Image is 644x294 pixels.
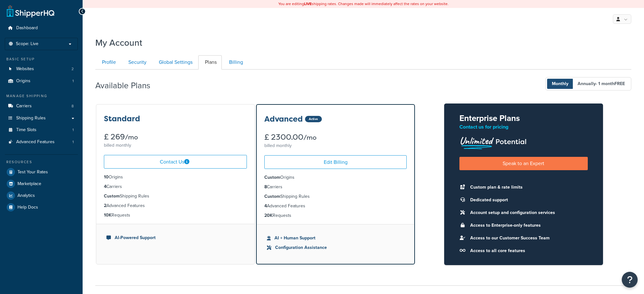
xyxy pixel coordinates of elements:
li: Requests [104,212,247,219]
button: Open Resource Center [622,272,638,288]
span: Help Docs [17,205,38,210]
span: Annually [573,79,630,89]
li: Origins [264,174,407,181]
span: Advanced Features [16,139,55,145]
li: Websites [5,63,78,75]
strong: 8 [264,184,267,190]
span: Shipping Rules [16,116,46,121]
a: Analytics [5,190,78,201]
strong: 20K [264,212,273,219]
span: 1 [72,139,74,145]
strong: 4 [104,183,106,190]
li: Advanced Features [104,202,247,209]
a: Help Docs [5,202,78,213]
strong: 4 [264,203,267,209]
strong: Custom [264,174,280,181]
li: Origins [104,174,247,181]
li: Dedicated support [467,196,555,204]
li: Account setup and configuration services [467,208,555,217]
a: Edit Billing [264,155,407,169]
li: Carriers [104,183,247,190]
span: Scope: Live [16,41,38,47]
p: Contact us for pricing [459,123,588,131]
strong: Custom [104,193,120,199]
a: Global Settings [152,55,198,70]
li: Carriers [264,184,407,190]
span: Carriers [16,104,32,109]
div: billed monthly [264,141,407,150]
a: Dashboard [5,22,78,34]
span: Websites [16,66,34,72]
a: Websites 2 [5,63,78,75]
li: Access to Enterprise-only features [467,221,555,230]
li: AI-Powered Support [106,234,244,241]
div: Resources [5,159,78,165]
li: Shipping Rules [264,193,407,200]
li: Time Slots [5,124,78,136]
span: 8 [71,104,74,109]
span: 1 [72,127,74,133]
a: Profile [95,55,121,70]
h2: Available Plans [95,81,160,90]
li: Access to our Customer Success Team [467,234,555,243]
span: Time Slots [16,127,37,133]
h1: My Account [95,37,142,49]
div: Manage Shipping [5,93,78,99]
a: Speak to an Expert [459,157,588,170]
div: £ 2300.00 [264,133,407,141]
strong: 10K [104,212,112,218]
span: Dashboard [16,25,38,31]
h3: Advanced [264,115,303,123]
a: Plans [198,55,222,70]
small: /mo [125,133,138,142]
button: Monthly Annually- 1 monthFREE [546,77,631,90]
a: Carriers 8 [5,100,78,112]
a: Marketplace [5,178,78,190]
strong: Custom [264,193,280,200]
span: - 1 month [596,80,625,87]
li: Carriers [5,100,78,112]
small: /mo [303,133,316,142]
b: LIVE [304,1,312,7]
a: Origins 1 [5,75,78,87]
a: Contact Us [104,155,247,169]
span: Analytics [17,193,35,198]
a: ShipperHQ Home [7,5,54,17]
img: Unlimited Potential [459,135,527,149]
a: Shipping Rules [5,112,78,124]
li: Advanced Features [5,136,78,148]
h2: Enterprise Plans [459,114,588,123]
li: Custom plan & rate limits [467,183,555,192]
li: Advanced Features [264,203,407,210]
span: 2 [71,66,74,72]
a: Time Slots 1 [5,124,78,136]
b: FREE [614,80,625,87]
li: Requests [264,212,407,219]
span: Test Your Rates [17,170,48,175]
li: Configuration Assistance [267,244,404,251]
h3: Standard [104,115,140,123]
strong: 2 [104,202,106,209]
li: Access to all core features [467,246,555,255]
a: Advanced Features 1 [5,136,78,148]
span: Marketplace [17,181,41,187]
span: Monthly [547,79,573,89]
li: AI + Human Support [267,235,404,242]
li: Shipping Rules [104,193,247,200]
a: Test Your Rates [5,166,78,178]
span: 1 [72,78,74,84]
div: Basic Setup [5,57,78,62]
span: Origins [16,78,31,84]
div: billed monthly [104,141,247,150]
div: £ 269 [104,133,247,141]
li: Origins [5,75,78,87]
a: Billing [222,55,248,70]
div: Active [305,116,322,122]
strong: 10 [104,174,109,180]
